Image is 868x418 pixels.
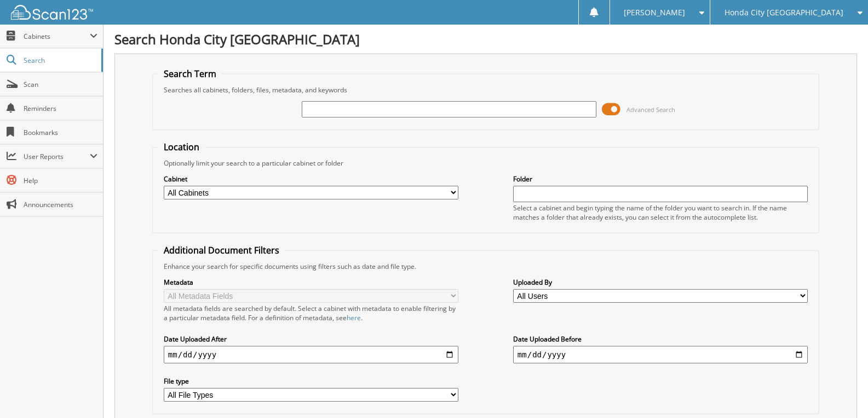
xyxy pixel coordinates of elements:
h1: Search Honda City [GEOGRAPHIC_DATA] [114,30,857,48]
span: Help [24,176,97,185]
label: Uploaded By [513,278,808,287]
legend: Location [158,141,205,153]
span: Advanced Search [626,105,675,114]
span: [PERSON_NAME] [624,9,685,16]
img: scan123-logo-white.svg [11,5,93,20]
span: Reminders [24,104,97,113]
div: Searches all cabinets, folders, files, metadata, and keywords [158,85,813,95]
span: Announcements [24,200,97,209]
label: Cabinet [164,174,458,184]
span: Scan [24,80,97,89]
legend: Search Term [158,68,222,80]
a: here [347,313,361,322]
div: All metadata fields are searched by default. Select a cabinet with metadata to enable filtering b... [164,304,458,322]
div: Enhance your search for specific documents using filters such as date and file type. [158,262,813,271]
input: end [513,346,808,363]
label: File type [164,376,458,386]
label: Folder [513,174,808,184]
span: User Reports [24,152,90,161]
legend: Additional Document Filters [158,244,285,256]
iframe: Chat Widget [813,366,868,418]
span: Cabinets [24,32,90,41]
input: start [164,346,458,363]
div: Optionally limit your search to a particular cabinet or folder [158,158,813,168]
span: Honda City [GEOGRAPHIC_DATA] [725,9,843,16]
label: Date Uploaded Before [513,334,808,344]
div: Select a cabinet and begin typing the name of the folder you want to search in. If the name match... [513,203,808,222]
label: Metadata [164,278,458,287]
label: Date Uploaded After [164,334,458,344]
span: Search [24,56,96,65]
span: Bookmarks [24,128,97,137]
